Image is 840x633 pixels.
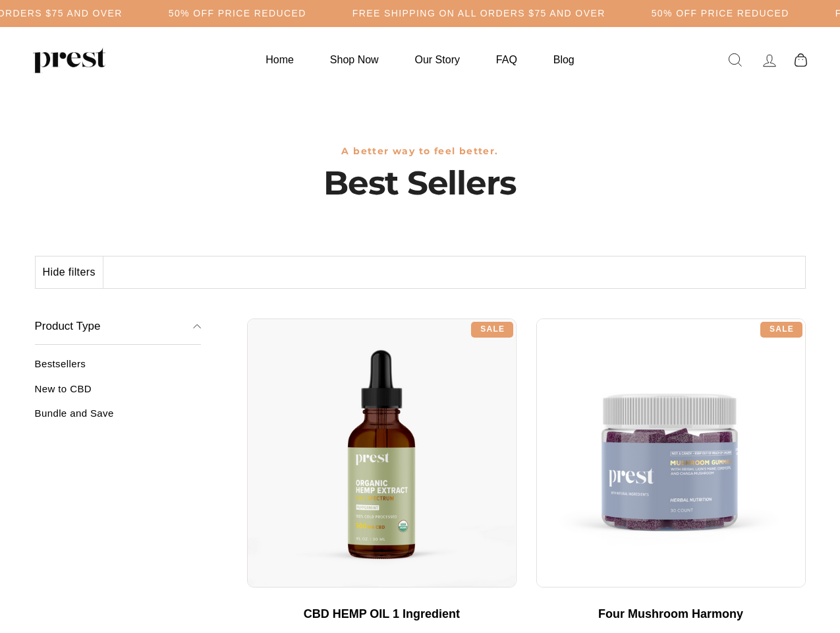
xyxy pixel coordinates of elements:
[249,47,590,73] ul: Primary
[35,358,202,380] a: Bestsellers
[352,8,605,19] h5: Free Shipping on all orders $75 and over
[549,607,793,622] div: Four Mushroom Harmony
[760,322,802,338] div: Sale
[249,47,310,73] a: Home
[35,164,806,203] h1: Best Sellers
[35,309,202,346] button: Product Type
[652,8,789,19] h5: 50% OFF PRICE REDUCED
[314,47,395,73] a: Shop Now
[33,47,105,73] img: PREST ORGANICS
[35,146,806,157] h3: A better way to feel better.
[35,407,202,429] a: Bundle and Save
[399,47,476,73] a: Our Story
[260,607,503,622] div: CBD HEMP OIL 1 Ingredient
[471,322,513,338] div: Sale
[36,256,103,288] button: Hide filters
[480,47,534,73] a: FAQ
[169,8,306,19] h5: 50% OFF PRICE REDUCED
[35,383,202,405] a: New to CBD
[537,47,591,73] a: Blog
